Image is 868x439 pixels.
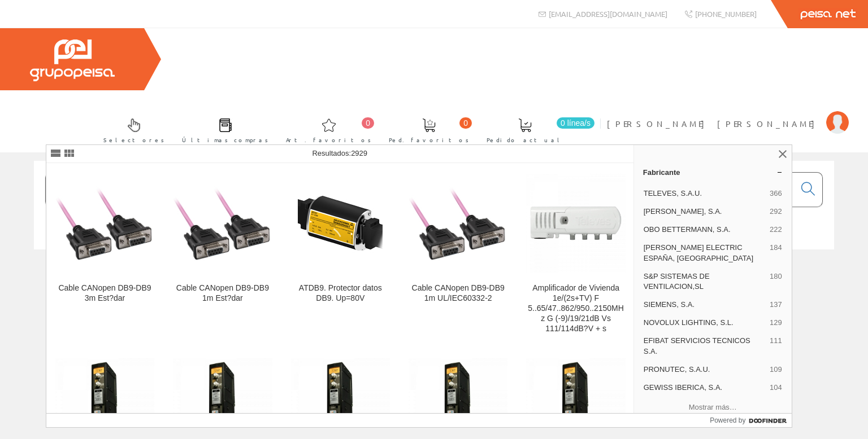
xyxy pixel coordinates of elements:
div: Cable CANopen DB9-DB9 1m UL/IEC60332-2 [409,283,507,304]
span: S&P SISTEMAS DE VENTILACION,SL [644,271,765,292]
span: Powered by [710,415,745,425]
button: Mostrar más… [639,398,787,416]
img: Cable CANopen DB9-DB9 1m Est?dar [173,174,272,273]
span: 0 línea/s [557,117,594,129]
a: ATDB9. Protector datos DB9. Up=80V ATDB9. Protector datos DB9. Up=80V [282,164,399,347]
span: [PERSON_NAME] ELECTRIC ESPAÑA, [GEOGRAPHIC_DATA] [644,243,765,263]
a: Cable CANopen DB9-DB9 1m Est?dar Cable CANopen DB9-DB9 1m Est?dar [164,164,281,347]
span: 0 [459,117,472,129]
span: Art. favoritos [286,134,371,146]
img: Grupo Peisa [30,39,115,81]
span: Selectores [103,134,164,146]
span: Pedido actual [487,134,563,146]
a: Cable CANopen DB9-DB9 3m Est?dar Cable CANopen DB9-DB9 3m Est?dar [46,164,163,347]
div: © Grupo Peisa [34,264,834,273]
span: [EMAIL_ADDRESS][DOMAIN_NAME] [549,9,667,19]
span: 109 [770,365,782,375]
span: 111 [770,336,782,356]
span: OBO BETTERMANN, S.A. [644,225,765,235]
div: Cable CANopen DB9-DB9 1m Est?dar [173,283,272,304]
span: 104 [770,383,782,393]
span: GEWISS IBERICA, S.A. [644,383,765,393]
a: Cable CANopen DB9-DB9 1m UL/IEC60332-2 Cable CANopen DB9-DB9 1m UL/IEC60332-2 [400,164,517,347]
span: 0 [362,117,374,129]
span: [PERSON_NAME], S.A. [644,207,765,217]
span: TELEVES, S.A.U. [644,188,765,199]
span: [PHONE_NUMBER] [695,9,757,19]
span: 222 [770,225,782,235]
a: Amplificador de Vivienda 1e/(2s+TV) F 5..65/47..862/950..2150MHz G (-9)/19/21dB Vs 111/114dB?V + ... [517,164,634,347]
div: ATDB9. Protector datos DB9. Up=80V [291,283,390,304]
a: [PERSON_NAME] [PERSON_NAME] [607,109,849,120]
a: Powered by [710,414,792,427]
span: [PERSON_NAME] [PERSON_NAME] [607,118,821,129]
span: 129 [770,318,782,328]
div: Cable CANopen DB9-DB9 3m Est?dar [55,283,154,304]
span: 180 [770,271,782,292]
span: PRONUTEC, S.A.U. [644,365,765,375]
span: Resultados: [312,149,367,157]
a: Fabricante [634,163,792,181]
span: 2929 [351,149,367,157]
a: 0 línea/s Pedido actual [475,109,597,150]
span: NOVOLUX LIGHTING, S.L. [644,318,765,328]
img: ATDB9. Protector datos DB9. Up=80V [298,181,383,266]
span: Ped. favoritos [389,134,469,146]
img: Cable CANopen DB9-DB9 3m Est?dar [55,174,154,273]
a: Selectores [92,109,170,150]
img: Cable CANopen DB9-DB9 1m UL/IEC60332-2 [409,174,507,273]
div: Amplificador de Vivienda 1e/(2s+TV) F 5..65/47..862/950..2150MHz G (-9)/19/21dB Vs 111/114dB?V + s [526,283,625,334]
span: SIEMENS, S.A. [644,300,765,310]
span: 366 [770,188,782,199]
img: Amplificador de Vivienda 1e/(2s+TV) F 5..65/47..862/950..2150MHz G (-9)/19/21dB Vs 111/114dB?V + s [526,174,625,273]
span: 137 [770,300,782,310]
span: 184 [770,243,782,263]
span: 292 [770,207,782,217]
span: Últimas compras [182,134,268,146]
a: Últimas compras [171,109,274,150]
span: EFIBAT SERVICIOS TECNICOS S.A. [644,336,765,356]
